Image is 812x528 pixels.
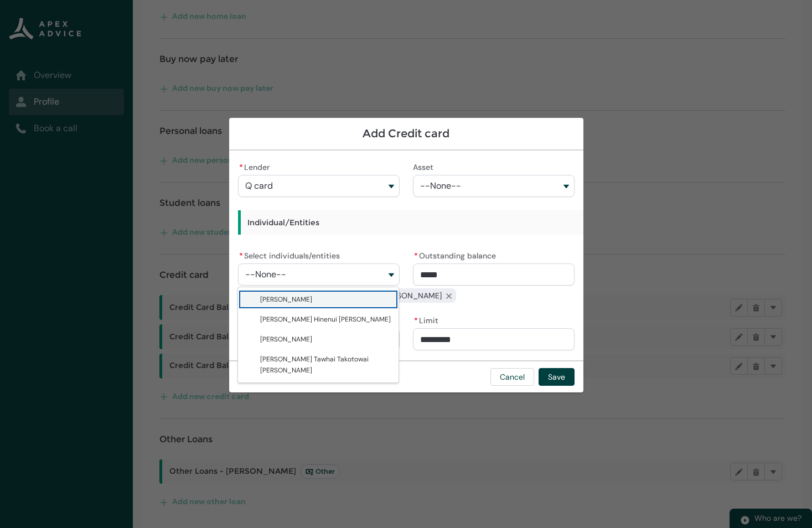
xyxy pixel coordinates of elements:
label: Asset [413,159,438,173]
div: Select individuals/entities [237,287,399,383]
abbr: required [414,315,418,325]
abbr: required [414,251,418,261]
abbr: required [239,251,243,261]
span: --None-- [420,181,461,191]
button: Asset [413,175,575,197]
label: Limit [413,313,443,326]
span: Thomas Joseph Twomey [260,295,312,304]
label: Outstanding balance [413,248,500,261]
span: --None-- [245,270,286,279]
label: Select individuals/entities [238,248,344,261]
h1: Add Credit card [238,127,575,141]
label: Lender [238,159,274,173]
span: Hamiora Isaac Walker [260,335,312,344]
button: Select individuals/entities [238,263,400,286]
span: Carley Tawhai Takotowai Twomey [260,355,369,375]
abbr: required [239,162,243,172]
span: Naoise Maia Hinenui Twomey [260,315,391,324]
button: Lender [238,175,400,197]
button: Cancel [490,368,534,386]
span: Q card [245,181,273,191]
button: Save [539,368,575,386]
